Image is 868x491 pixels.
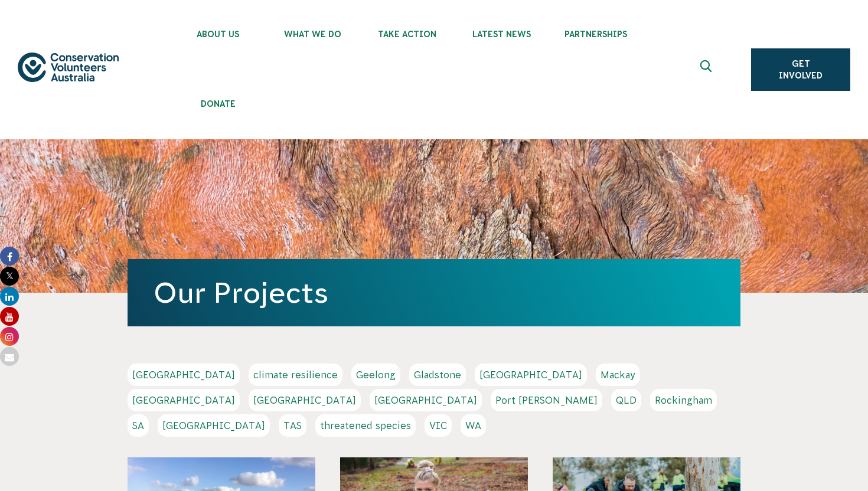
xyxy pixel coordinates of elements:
img: logo.svg [18,53,119,82]
a: [GEOGRAPHIC_DATA] [128,364,240,386]
a: Our Projects [154,277,328,309]
a: QLD [611,389,641,411]
a: Gladstone [409,364,466,386]
a: SA [128,414,149,437]
span: What We Do [265,30,360,39]
button: Expand search box Close search box [693,55,722,84]
span: Latest News [454,30,549,39]
span: Take Action [360,30,454,39]
a: [GEOGRAPHIC_DATA] [128,389,240,411]
span: Partnerships [549,30,643,39]
a: Port [PERSON_NAME] [491,389,602,411]
a: Mackay [596,364,640,386]
a: Get Involved [751,48,850,91]
a: climate resilience [249,364,342,386]
a: [GEOGRAPHIC_DATA] [249,389,361,411]
a: [GEOGRAPHIC_DATA] [370,389,482,411]
a: threatened species [315,414,416,437]
span: Expand search box [700,60,715,79]
a: VIC [425,414,452,437]
span: Donate [171,99,265,109]
a: TAS [279,414,306,437]
span: About Us [171,30,265,39]
a: WA [461,414,486,437]
a: Rockingham [650,389,717,411]
a: [GEOGRAPHIC_DATA] [475,364,587,386]
a: Geelong [351,364,400,386]
a: [GEOGRAPHIC_DATA] [158,414,270,437]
